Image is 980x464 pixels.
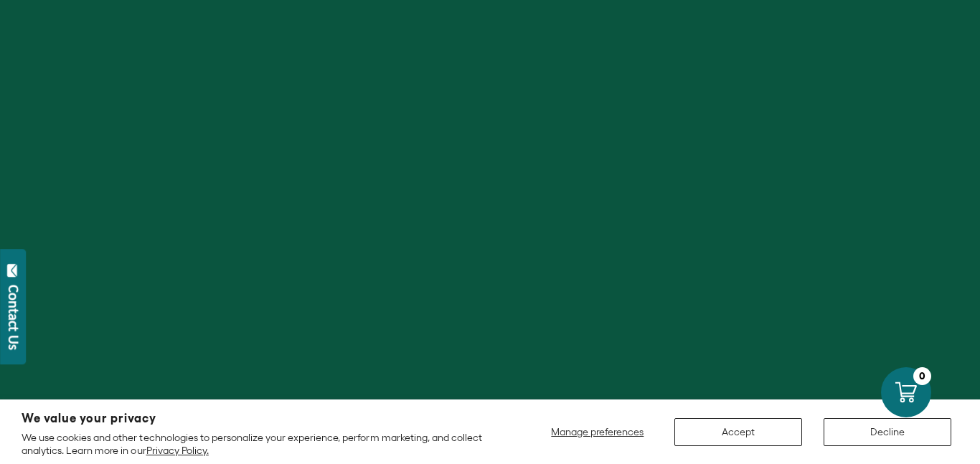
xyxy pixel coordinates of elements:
[913,367,931,385] div: 0
[22,431,496,457] p: We use cookies and other technologies to personalize your experience, perform marketing, and coll...
[6,285,21,350] div: Contact Us
[674,418,802,446] button: Accept
[146,445,209,456] a: Privacy Policy.
[542,418,653,446] button: Manage preferences
[824,418,951,446] button: Decline
[551,426,644,437] span: Manage preferences
[22,412,496,425] h2: We value your privacy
